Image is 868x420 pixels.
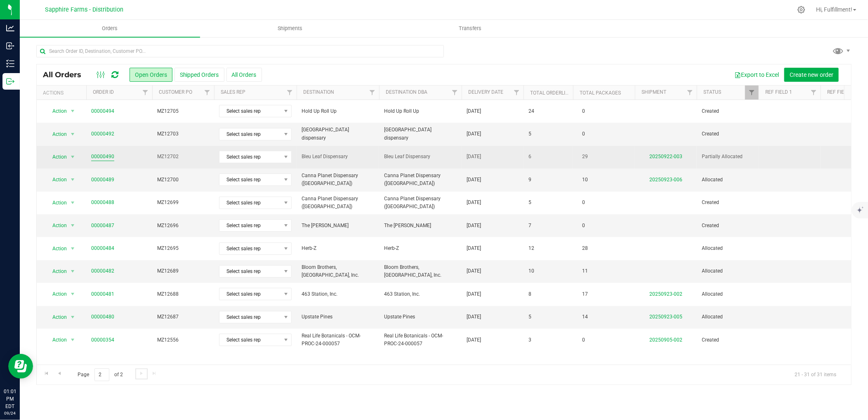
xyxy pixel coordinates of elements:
span: [DATE] [467,290,481,298]
iframe: Resource center [8,354,33,379]
span: 0 [578,334,589,346]
span: 5 [528,130,531,138]
a: Destination DBA [386,89,427,95]
span: [GEOGRAPHIC_DATA] dispensary [302,126,374,142]
span: Select sales rep [219,197,281,209]
a: Ref Field 2 [827,89,854,95]
inline-svg: Inbound [6,42,14,50]
span: select [68,288,78,300]
span: 0 [578,220,589,232]
span: Herb-Z [302,244,374,252]
span: [DATE] [467,244,481,252]
span: Select sales rep [219,334,281,346]
span: [DATE] [467,107,481,115]
button: All Orders [226,68,262,82]
span: 7 [528,222,531,230]
span: The [PERSON_NAME] [384,222,457,230]
span: [DATE] [467,313,481,321]
a: Filter [283,85,297,100]
span: 28 [578,242,592,254]
span: 3 [528,336,531,344]
span: 24 [528,107,534,115]
span: Allocated [702,267,754,275]
span: [DATE] [467,222,481,230]
span: Action [45,151,67,163]
span: MZ12688 [157,290,209,298]
span: 29 [578,151,592,163]
span: 463 Station, Inc. [384,290,457,298]
span: Created [702,199,754,206]
span: 11 [578,265,592,277]
span: Select sales rep [219,105,281,117]
span: MZ12695 [157,244,209,252]
span: select [68,334,78,346]
div: Actions [43,90,83,96]
a: Ref Field 1 [765,89,792,95]
a: 20250922-003 [649,154,682,159]
a: Filter [510,85,524,100]
a: Shipment [642,89,666,95]
button: Export to Excel [729,68,784,82]
span: Hold Up Roll Up [302,107,374,115]
span: Bloom Brothers, [GEOGRAPHIC_DATA], Inc. [384,263,457,279]
span: Action [45,197,67,209]
span: Sapphire Farms - Distribution [45,6,123,13]
span: select [68,128,78,140]
inline-svg: Inventory [6,59,14,68]
span: MZ12700 [157,176,209,184]
a: Filter [200,85,214,100]
a: Transfers [380,20,560,37]
a: 20250923-005 [649,314,682,320]
a: 00000481 [91,290,114,298]
a: 00000482 [91,267,114,275]
inline-svg: Outbound [6,77,14,85]
a: 00000488 [91,199,114,206]
span: MZ12699 [157,199,209,206]
span: Partially Allocated [702,153,754,161]
a: Orders [20,20,200,37]
a: 00000490 [91,153,114,161]
span: Bleu Leaf Dispensary [384,153,457,161]
span: select [68,243,78,254]
span: Canna Planet Dispensary ([GEOGRAPHIC_DATA]) [384,172,457,187]
a: Delivery Date [468,89,503,95]
span: 9 [528,176,531,184]
span: Action [45,220,67,231]
span: Select sales rep [219,220,281,231]
span: [DATE] [467,336,481,344]
span: Hi, Fulfillment! [816,6,852,13]
a: Filter [366,85,379,100]
span: 21 - 31 of 31 items [788,368,843,381]
a: Filter [807,85,821,100]
p: 09/24 [4,410,16,416]
span: 10 [578,174,592,186]
a: 20250923-006 [649,177,682,183]
a: Shipments [200,20,380,37]
span: Upstate Pines [302,313,374,321]
span: select [68,197,78,209]
span: select [68,174,78,185]
span: Action [45,174,67,185]
span: select [68,151,78,163]
span: The [PERSON_NAME] [302,222,374,230]
span: Action [45,266,67,277]
span: Bloom Brothers, [GEOGRAPHIC_DATA], Inc. [302,263,374,279]
span: Hold Up Roll Up [384,107,457,115]
div: Manage settings [796,6,807,14]
span: Select sales rep [219,151,281,163]
a: Sales Rep [221,89,245,95]
span: [DATE] [467,267,481,275]
a: 00000480 [91,313,114,321]
p: 01:01 PM EDT [4,388,16,410]
span: Created [702,222,754,230]
span: select [68,266,78,277]
span: Action [45,128,67,140]
span: Orders [91,25,129,32]
a: 00000489 [91,176,114,184]
span: Action [45,334,67,346]
span: Allocated [702,290,754,298]
a: Status [703,89,721,95]
span: Select sales rep [219,266,281,277]
span: MZ12705 [157,107,209,115]
span: Select sales rep [219,288,281,300]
